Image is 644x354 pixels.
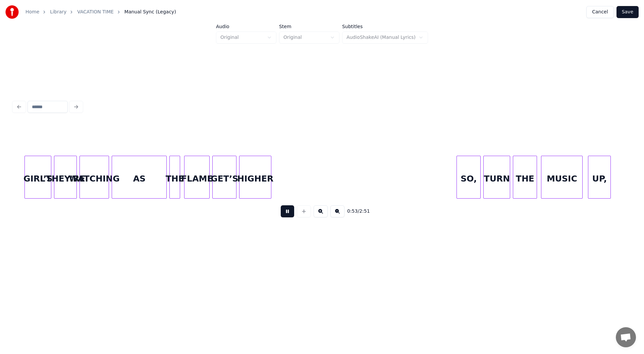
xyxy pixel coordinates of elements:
label: Audio [216,24,276,29]
span: 0:53 [347,208,358,215]
label: Subtitles [342,24,428,29]
a: Home [25,9,39,15]
span: Manual Sync (Legacy) [124,9,176,15]
img: youka [5,5,19,19]
a: Library [50,9,66,15]
button: Cancel [586,6,613,18]
button: Save [616,6,639,18]
nav: breadcrumb [25,9,176,15]
a: Open chat [616,327,636,347]
a: VACATION TIME [77,9,114,15]
span: 2:51 [359,208,370,215]
label: Stem [279,24,339,29]
div: / [347,208,363,215]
